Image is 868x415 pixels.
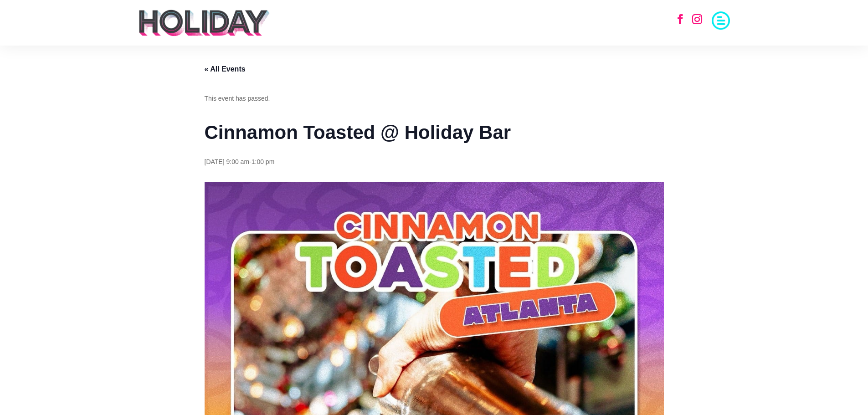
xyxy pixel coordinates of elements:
[205,157,275,168] div: -
[205,65,246,73] a: « All Events
[670,9,690,29] a: Follow on Facebook
[252,158,275,165] span: 1:00 pm
[138,9,271,36] img: holiday-logo-black
[205,158,250,165] span: [DATE] 9:00 am
[205,119,664,146] h1: Cinnamon Toasted @ Holiday Bar
[687,9,707,29] a: Follow on Instagram
[205,93,664,104] li: This event has passed.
